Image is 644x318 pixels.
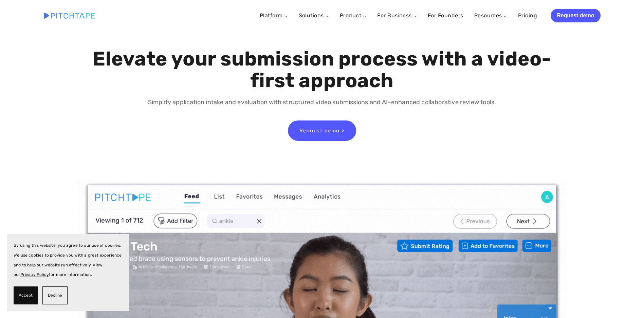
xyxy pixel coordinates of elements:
h1: Elevate your submission process with a video-first approach [91,48,553,92]
a: Platform ⌵ [260,12,288,19]
button: Decline [42,286,68,304]
a: For Founders [428,10,463,22]
a: Request demo [551,9,600,22]
a: Pricing [518,10,537,22]
a: Resources ⌵ [474,12,507,19]
a: For Business ⌵ [377,12,417,19]
button: Accept [14,286,38,304]
span: Accept [19,291,33,300]
iframe: Chat Widget [610,285,644,318]
a: Solutions ⌵ [299,12,329,19]
section: Cookie banner [7,234,129,311]
a: Privacy Policy [20,272,49,277]
p: Simplify application intake and evaluation with structured video submissions and AI-enhanced coll... [91,97,553,107]
p: By using this website, you agree to our use of cookies. We use cookies to provide you with a grea... [14,241,122,280]
span: Decline [48,291,62,300]
a: Request demo > [288,120,356,141]
img: Pitchtape | Video Submission Management Software [44,13,95,18]
a: Product ⌵ [340,12,366,19]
